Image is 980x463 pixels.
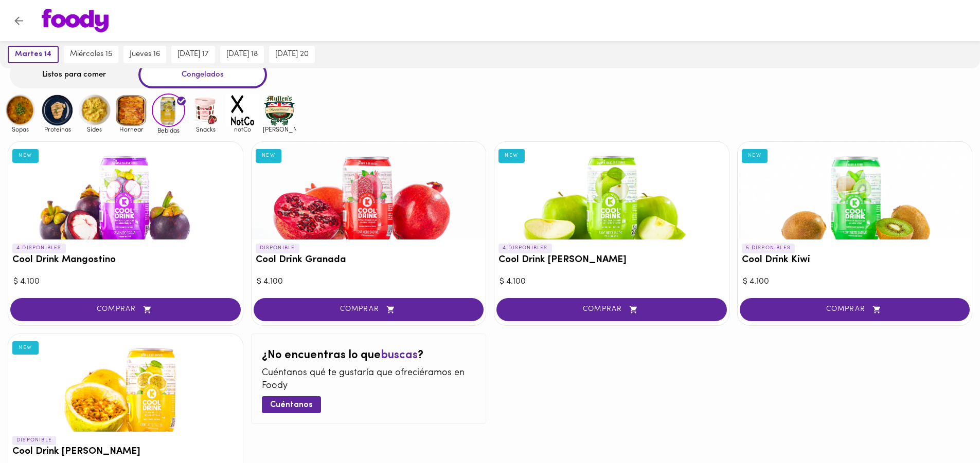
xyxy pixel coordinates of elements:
[252,142,486,239] div: Cool Drink Granada
[262,396,321,413] button: Cuéntanos
[64,46,118,63] button: miércoles 15
[152,94,185,127] img: Bebidas
[15,50,51,59] span: martes 14
[262,349,476,362] h2: ¿No encuentras lo que ?
[138,61,267,88] div: Congelados
[742,149,768,162] div: NEW
[742,255,968,266] h3: Cool Drink Kiwi
[189,94,222,127] img: Snacks
[740,298,970,321] button: COMPRAR
[70,50,112,59] span: miércoles 15
[78,94,111,127] img: Sides
[115,94,148,127] img: Hornear
[152,127,185,134] span: Bebidas
[256,244,299,253] p: DISPONIBLE
[115,126,148,133] span: Hornear
[275,50,309,59] span: [DATE] 20
[256,255,482,266] h3: Cool Drink Granada
[498,244,552,253] p: 4 DISPONIBLES
[8,142,243,239] div: Cool Drink Mangostino
[8,334,243,432] div: Cool Drink Maracuya
[123,46,166,63] button: jueves 16
[257,276,481,288] div: $ 4.100
[6,8,31,33] button: Volver
[381,349,418,361] span: buscas
[742,244,795,253] p: 5 DISPONIBLES
[12,341,39,355] div: NEW
[12,447,239,457] h3: Cool Drink [PERSON_NAME]
[738,142,972,239] div: Cool Drink Kiwi
[743,276,967,288] div: $ 4.100
[42,9,109,32] img: logo.png
[10,298,241,321] button: COMPRAR
[226,50,258,59] span: [DATE] 18
[920,403,970,453] iframe: Messagebird Livechat Widget
[78,126,111,133] span: Sides
[189,126,222,133] span: Snacks
[4,126,37,133] span: Sopas
[256,149,282,162] div: NEW
[130,50,160,59] span: jueves 16
[263,126,296,133] span: [PERSON_NAME]
[269,46,315,63] button: [DATE] 20
[262,367,476,393] p: Cuéntanos qué te gustaría que ofreciéramos en Foody
[177,50,209,59] span: [DATE] 17
[220,46,264,63] button: [DATE] 18
[23,305,228,314] span: COMPRAR
[753,305,957,314] span: COMPRAR
[10,61,138,88] div: Listos para comer
[254,298,484,321] button: COMPRAR
[498,255,725,266] h3: Cool Drink [PERSON_NAME]
[500,276,724,288] div: $ 4.100
[13,276,238,288] div: $ 4.100
[41,94,74,127] img: Proteinas
[171,46,215,63] button: [DATE] 17
[263,94,296,127] img: mullens
[266,305,471,314] span: COMPRAR
[12,244,66,253] p: 4 DISPONIBLES
[12,255,239,266] h3: Cool Drink Mangostino
[226,94,259,127] img: notCo
[270,400,313,410] span: Cuéntanos
[496,298,727,321] button: COMPRAR
[498,149,525,162] div: NEW
[12,149,39,162] div: NEW
[494,142,729,239] div: Cool Drink Manzana Verde
[8,46,59,63] button: martes 14
[509,305,714,314] span: COMPRAR
[226,126,259,133] span: notCo
[41,126,74,133] span: Proteinas
[12,436,56,445] p: DISPONIBLE
[4,94,37,127] img: Sopas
